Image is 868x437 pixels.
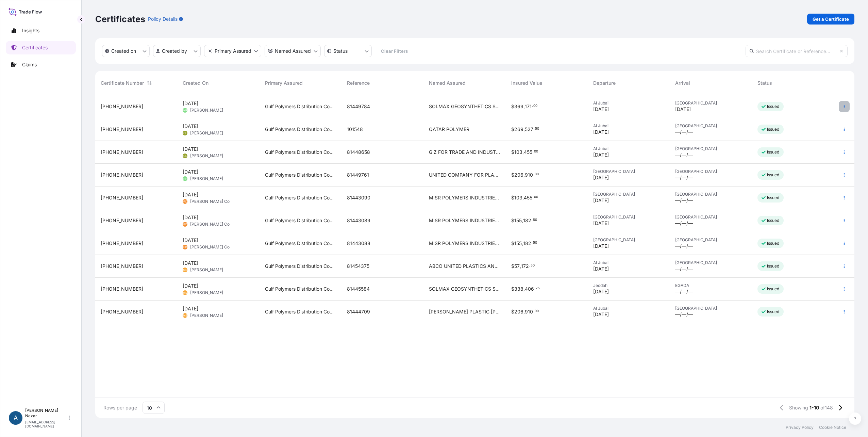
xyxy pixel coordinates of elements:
span: Gulf Polymers Distribution Company FZCO [265,126,336,133]
span: 81454375 [347,263,369,270]
span: 171 [525,104,532,109]
span: [DATE] [593,106,609,113]
button: createdOn Filter options [102,45,150,57]
span: [DATE] [593,288,609,295]
span: [DATE] [183,214,198,221]
p: Issued [767,263,780,269]
span: 00 [535,173,539,176]
span: G Z FOR TRADE AND INDUSTRY [429,149,500,156]
a: Get a Certificate [807,14,854,25]
span: 910 [525,173,533,177]
span: [GEOGRAPHIC_DATA] [675,169,746,174]
p: Clear Filters [381,48,408,54]
span: , [523,173,525,177]
p: Certificates [22,44,48,51]
span: —/—/— [675,197,693,204]
button: certificateStatus Filter options [324,45,372,57]
span: MISR POLYMERS INDUSTRIES S.A.E. [429,194,500,201]
span: [DATE] [183,191,198,198]
input: Search Certificate or Reference... [746,45,848,57]
span: [GEOGRAPHIC_DATA] [675,123,746,129]
span: —/—/— [675,288,693,295]
span: , [523,127,525,132]
span: [PERSON_NAME] [190,267,223,273]
span: —/—/— [675,265,693,272]
span: , [523,104,525,109]
span: [GEOGRAPHIC_DATA] [593,214,664,220]
button: createdBy Filter options [153,45,201,57]
span: 00 [533,105,537,107]
span: [PHONE_NUMBER] [101,103,143,110]
span: , [522,218,523,223]
span: 00 [535,310,539,312]
span: [DATE] [593,311,609,318]
span: 00 [534,196,538,198]
span: [DATE] [183,123,198,130]
span: ABCO UNITED PLASTICS AND CHEMICALS [429,263,500,270]
span: [PERSON_NAME] Co [190,199,230,204]
span: $ [511,173,514,177]
span: 406 [525,287,534,291]
span: Jeddah [593,283,664,288]
span: 182 [523,218,531,223]
span: MS [183,266,187,273]
span: [PERSON_NAME] Co [190,244,230,250]
span: [GEOGRAPHIC_DATA] [675,192,746,197]
span: [DATE] [593,174,609,181]
span: [PHONE_NUMBER] [101,126,143,133]
span: Gulf Polymers Distribution Company FZCO [265,308,336,315]
span: UNITED COMPANY FOR PLASTIC BAGS [429,172,500,178]
span: Certificate Number [101,80,144,86]
a: Privacy Policy [786,425,814,430]
p: Issued [767,286,780,292]
p: Policy Details [148,16,178,22]
span: 81448658 [347,149,370,156]
span: [GEOGRAPHIC_DATA] [593,169,664,174]
span: Rows per page [103,404,137,411]
span: [DATE] [593,151,609,158]
span: , [520,264,521,269]
span: [GEOGRAPHIC_DATA] [675,146,746,151]
span: Al Jubail [593,100,664,106]
span: SOLMAX GEOSYNTHETICS S.A.E. [429,286,500,292]
span: 50 [533,242,537,244]
span: Departure [593,80,616,86]
a: Insights [6,24,76,37]
p: Issued [767,104,780,109]
span: Arrival [675,80,690,86]
span: [PHONE_NUMBER] [101,217,143,224]
span: [PHONE_NUMBER] [101,286,143,292]
span: Insured Value [511,80,542,86]
span: 81449761 [347,172,369,178]
span: CL [183,130,187,136]
span: [DATE] [183,168,198,175]
span: Gulf Polymers Distribution Company FZCO [265,286,336,292]
span: QATAR POLYMER [429,126,469,133]
a: Cookie Notice [819,425,846,430]
span: $ [511,104,514,109]
span: EGADA [675,283,746,288]
span: MS [183,312,187,319]
span: 50 [533,219,537,221]
span: [DATE] [593,129,609,135]
span: —/—/— [675,129,693,135]
span: Al Jubail [593,260,664,265]
span: SOLMAX GEOSYNTHETICS S.A.E. [429,103,500,110]
a: Claims [6,58,76,71]
span: Al Jubail [593,123,664,129]
span: [PERSON_NAME] [190,290,223,295]
span: , [522,241,523,246]
p: Issued [767,172,780,178]
span: 57 [514,264,520,269]
span: . [534,128,535,130]
span: 455 [524,150,532,155]
span: Gulf Polymers Distribution Company FZCO [265,194,336,201]
span: 206 [514,309,523,314]
span: —/—/— [675,174,693,181]
span: 172 [521,264,529,269]
span: 182 [523,241,531,246]
span: 81443088 [347,240,370,247]
span: 81443089 [347,217,370,224]
a: Certificates [6,41,76,54]
span: $ [511,287,514,291]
